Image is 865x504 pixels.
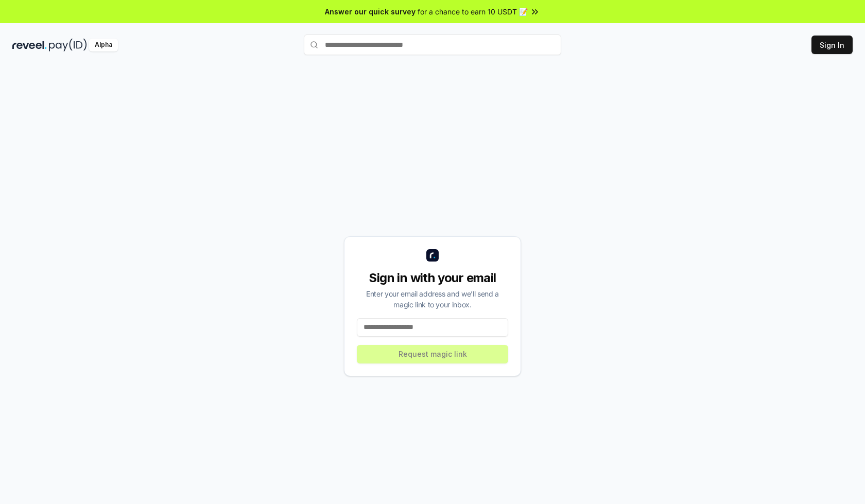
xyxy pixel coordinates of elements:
[357,270,508,286] div: Sign in with your email
[49,39,87,51] img: pay_id
[89,39,118,51] div: Alpha
[325,6,416,17] span: Answer our quick survey
[426,249,439,262] img: logo_small
[418,6,528,17] span: for a chance to earn 10 USDT 📝
[357,288,508,310] div: Enter your email address and we’ll send a magic link to your inbox.
[811,36,853,54] button: Sign In
[12,39,47,51] img: reveel_dark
